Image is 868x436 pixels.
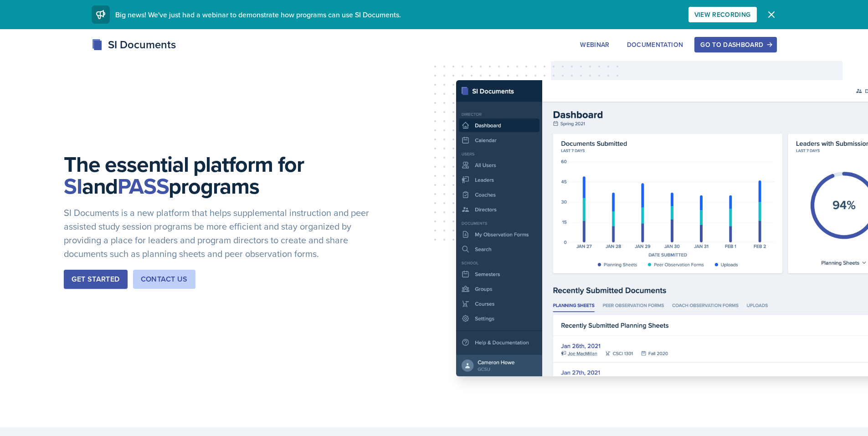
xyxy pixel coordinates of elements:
[700,41,770,48] div: Go to Dashboard
[694,37,776,52] button: Go to Dashboard
[688,7,757,22] button: View Recording
[64,270,127,289] button: Get Started
[627,41,683,48] div: Documentation
[141,274,188,285] div: Contact Us
[694,11,751,18] div: View Recording
[72,274,119,285] div: Get Started
[133,270,195,289] button: Contact Us
[574,37,615,52] button: Webinar
[621,37,689,52] button: Documentation
[580,41,609,48] div: Webinar
[92,36,176,53] div: SI Documents
[115,10,401,20] span: Big news! We've just had a webinar to demonstrate how programs can use SI Documents.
